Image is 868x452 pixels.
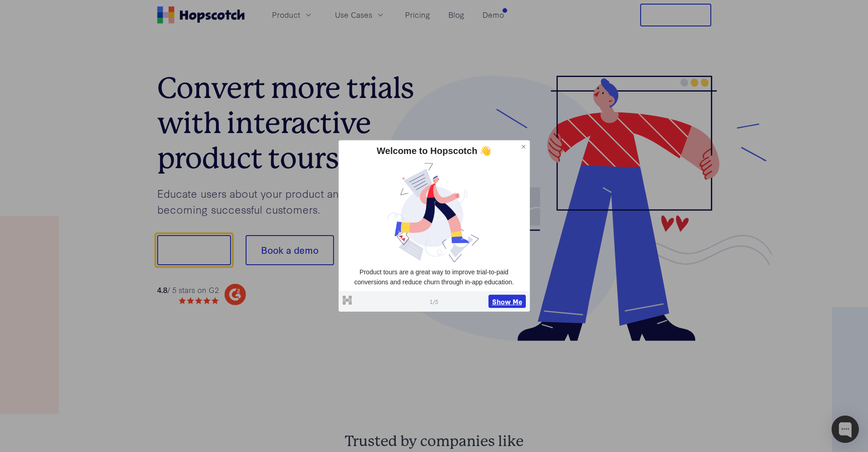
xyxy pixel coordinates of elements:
[343,267,526,287] p: Product tours are a great way to improve trial-to-paid conversions and reduce churn through in-ap...
[272,9,300,21] span: Product
[430,297,438,305] span: 1 / 5
[343,161,526,264] img: dtvkmnrd7ysugpuhd2bz.jpg
[246,235,334,265] button: Book a demo
[640,4,711,26] button: Free Trial
[157,284,219,296] div: / 5 stars on G2
[267,7,318,22] button: Product
[157,185,434,217] p: Educate users about your product and guide them to becoming successful customers.
[157,6,245,24] a: Home
[488,294,526,308] button: Show Me
[99,432,770,451] h2: Trusted by companies like
[329,7,390,22] button: Use Cases
[479,7,508,22] a: Demo
[157,71,434,175] h1: Convert more trials with interactive product tours
[157,284,167,295] strong: 4.8
[335,9,372,21] span: Use Cases
[401,7,434,22] a: Pricing
[445,7,468,22] a: Blog
[343,144,526,157] div: Welcome to Hopscotch 👋
[157,235,231,265] button: Show me!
